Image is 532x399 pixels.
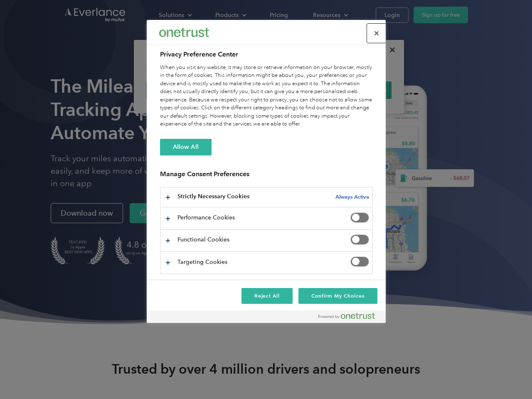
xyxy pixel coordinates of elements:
[147,20,386,323] div: Privacy Preference Center
[160,64,373,128] div: When you visit any website, it may store or retrieve information on your browser, mostly in the f...
[318,313,375,319] img: Powered by OneTrust Opens in a new Tab
[159,24,209,41] div: Everlance
[160,170,373,183] h3: Manage Consent Preferences
[367,24,386,42] button: Close
[159,28,209,37] img: Everlance
[318,313,382,323] a: Powered by OneTrust Opens in a new Tab
[160,49,373,59] h2: Privacy Preference Center
[241,288,293,304] button: Reject All
[160,139,212,155] button: Allow All
[298,288,377,304] button: Confirm My Choices
[147,20,386,323] div: Preference center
